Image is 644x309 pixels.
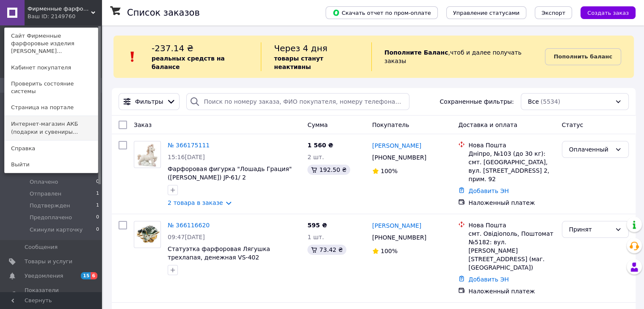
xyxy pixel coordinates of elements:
[468,141,555,149] div: Нова Пошта
[307,245,346,255] div: 73.42 ₴
[96,190,99,198] span: 1
[468,287,555,295] div: Наложенный платеж
[372,121,409,128] span: Покупатель
[28,13,63,20] div: Ваш ID: 2149760
[528,97,539,106] span: Все
[372,141,421,150] a: [PERSON_NAME]
[5,60,98,76] a: Кабинет покупателя
[152,43,193,53] span: -237.14 ₴
[81,272,91,279] span: 15
[274,55,323,70] b: товары станут неактивны
[134,141,161,168] a: Фото товару
[168,234,205,240] span: 09:47[DATE]
[381,168,398,174] span: 100%
[587,10,629,16] span: Создать заказ
[554,53,612,60] b: Пополнить баланс
[372,154,426,161] span: [PHONE_NUMBER]
[468,276,509,283] a: Добавить ЭН
[384,49,448,56] b: Пополните Баланс
[134,223,160,246] img: Фото товару
[468,149,555,183] div: Дніпро, №103 (до 30 кг): смт. [GEOGRAPHIC_DATA], вул. [STREET_ADDRESS] 2, прим. 92
[168,142,210,149] a: № 366175111
[25,287,78,302] span: Показатели работы компании
[562,121,583,128] span: Статус
[30,178,58,186] span: Оплачено
[468,221,555,229] div: Нова Пошта
[468,229,555,272] div: смт. Овідіополь, Поштомат №5182: вул. [PERSON_NAME][STREET_ADDRESS] (маг. [GEOGRAPHIC_DATA])
[371,42,545,71] div: , чтоб и далее получать заказы
[5,157,98,173] a: Выйти
[545,48,621,65] a: Пополнить баланс
[439,97,514,106] span: Сохраненные фильтры:
[332,9,431,17] span: Скачать отчет по пром-оплате
[468,188,509,194] a: Добавить ЭН
[5,141,98,157] a: Справка
[30,202,70,210] span: Подтвержден
[541,98,561,105] span: (5534)
[168,246,270,261] a: Статуэтка фарфоровая Лягушка трехлапая, денежная VS-402
[96,226,99,234] span: 0
[446,6,526,19] button: Управление статусами
[168,166,292,181] a: Фарфоровая фигурка "Лошадь Грация" ([PERSON_NAME]) JP-61/ 2
[28,5,91,13] span: Фирменные фарфоровые изделия Pavone. Эксклюзивные статуэтки и подарки.
[5,116,98,140] a: Интернет-магазин АКБ (подарки и сувениры...
[25,258,72,265] span: Товары и услуги
[5,28,98,60] a: Сайт Фирменные фарфоровые изделия [PERSON_NAME]...
[134,221,161,248] a: Фото товару
[96,214,99,221] span: 0
[307,234,324,240] span: 1 шт.
[96,178,99,186] span: 0
[30,214,72,221] span: Предоплачено
[372,221,421,230] a: [PERSON_NAME]
[25,243,58,251] span: Сообщения
[152,55,225,70] b: реальных средств на балансе
[453,10,520,16] span: Управление статусами
[381,248,398,254] span: 100%
[580,6,636,19] button: Создать заказ
[458,121,517,128] span: Доставка и оплата
[126,50,139,63] img: :exclamation:
[535,6,572,19] button: Экспорт
[326,6,438,19] button: Скачать отчет по пром-оплате
[5,76,98,99] a: Проверить состояние системы
[307,165,350,175] div: 192.50 ₴
[468,199,555,207] div: Наложенный платеж
[168,154,205,160] span: 15:16[DATE]
[307,222,327,229] span: 595 ₴
[274,43,327,53] span: Через 4 дня
[372,234,426,241] span: [PHONE_NUMBER]
[25,272,63,280] span: Уведомления
[307,142,333,149] span: 1 560 ₴
[30,190,61,198] span: Отправлен
[127,8,200,18] h1: Список заказов
[135,141,159,168] img: Фото товару
[168,199,223,206] a: 2 товара в заказе
[134,121,152,128] span: Заказ
[96,202,99,210] span: 1
[135,97,163,106] span: Фильтры
[186,93,409,110] input: Поиск по номеру заказа, ФИО покупателя, номеру телефона, Email, номеру накладной
[572,9,636,16] a: Создать заказ
[5,99,98,116] a: Страница на портале
[569,145,611,154] div: Оплаченный
[307,121,328,128] span: Сумма
[307,154,324,160] span: 2 шт.
[30,226,83,234] span: Скинули карточку
[542,10,565,16] span: Экспорт
[168,222,210,229] a: № 366116620
[91,272,97,279] span: 6
[569,225,611,234] div: Принят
